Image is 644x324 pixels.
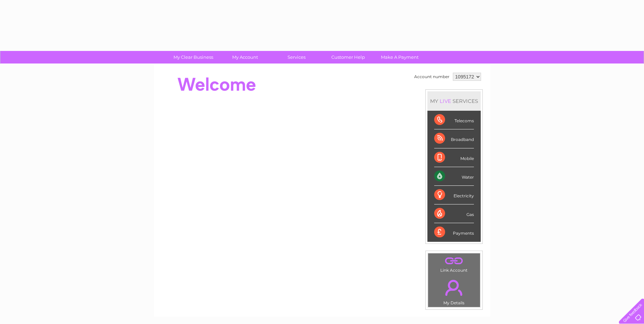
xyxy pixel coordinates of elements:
a: Make A Payment [372,51,428,64]
a: . [430,255,478,267]
a: . [430,276,478,300]
div: Mobile [434,148,474,167]
div: Broadband [434,129,474,148]
div: Payments [434,223,474,241]
td: Account number [412,71,451,83]
div: Water [434,167,474,186]
a: Customer Help [320,51,376,64]
div: Electricity [434,186,474,204]
a: My Account [217,51,273,64]
div: Telecoms [434,111,474,129]
td: Link Account [428,253,480,274]
div: LIVE [438,98,453,104]
div: Gas [434,204,474,223]
a: Services [269,51,325,64]
div: MY SERVICES [427,91,481,111]
a: My Clear Business [165,51,221,64]
td: My Details [428,274,480,307]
